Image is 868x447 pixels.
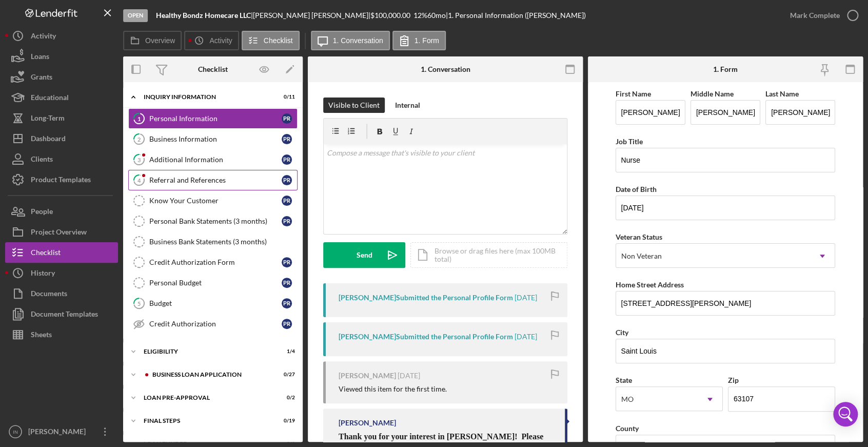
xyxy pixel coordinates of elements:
div: Know Your Customer [149,197,282,205]
div: 0 / 19 [277,418,295,424]
div: [PERSON_NAME] Submitted the Personal Profile Form [339,333,513,341]
div: Viewed this item for the first time. [339,385,447,393]
div: MO [621,395,634,403]
div: Checklist [198,65,228,73]
div: Send [357,242,372,268]
div: Dashboard [31,128,66,151]
label: Date of Birth [616,185,657,193]
div: P R [282,278,292,288]
a: Activity [5,26,118,46]
tspan: 1 [137,115,141,122]
div: INQUIRY INFORMATION [144,94,269,100]
div: Budget [149,299,282,307]
label: Checklist [264,36,293,45]
a: Long-Term [5,108,118,128]
tspan: 4 [137,177,141,183]
a: Document Templates [5,304,118,324]
div: P R [282,298,292,308]
div: 0 / 1 [277,441,295,447]
a: 5BudgetPR [128,293,298,314]
div: Clients [31,149,53,172]
button: People [5,201,118,222]
div: P R [282,175,292,185]
div: [PERSON_NAME] [339,419,396,427]
div: Loans [31,46,49,69]
div: Personal Bank Statements (3 months) [149,217,282,225]
label: 1. Form [415,36,439,45]
button: Checklist [5,242,118,263]
button: Dashboard [5,128,118,149]
button: Send [323,242,405,268]
div: BUSINESS LOAN APPLICATION [152,372,269,378]
label: Home Street Address [616,280,684,289]
div: Product Templates [31,169,91,192]
button: Clients [5,149,118,169]
tspan: 2 [137,135,141,142]
time: 2025-08-05 17:00 [398,372,420,380]
div: P R [282,196,292,206]
div: P R [282,216,292,226]
div: Documents [31,283,67,306]
div: 1 / 4 [277,348,295,355]
time: 2025-08-05 17:29 [515,294,537,302]
label: County [616,424,639,433]
label: First Name [616,89,651,98]
text: IN [13,429,18,435]
a: Personal Bank Statements (3 months)PR [128,211,298,231]
div: Visible to Client [328,98,380,113]
div: [PERSON_NAME] [339,372,396,380]
div: FINAL STEPS [144,418,269,424]
button: Internal [390,98,425,113]
button: Visible to Client [323,98,385,113]
div: LOAN FUNDED [144,441,269,447]
div: 1. Form [713,65,738,73]
label: 1. Conversation [333,36,383,45]
button: Product Templates [5,169,118,190]
a: Credit Authorization FormPR [128,252,298,273]
a: Educational [5,87,118,108]
div: Personal Information [149,114,282,123]
a: 2Business InformationPR [128,129,298,149]
button: Loans [5,46,118,67]
a: Project Overview [5,222,118,242]
div: Additional Information [149,156,282,164]
div: Credit Authorization [149,320,282,328]
div: 1. Conversation [421,65,470,73]
button: Documents [5,283,118,304]
div: Internal [395,98,420,113]
div: [PERSON_NAME] Submitted the Personal Profile Form [339,294,513,302]
div: Activity [31,26,56,49]
div: Open [123,9,148,22]
div: ELIGIBILITY [144,348,269,355]
a: 3Additional InformationPR [128,149,298,170]
tspan: 5 [137,300,141,306]
button: 1. Form [392,31,446,50]
label: Middle Name [691,89,734,98]
button: Mark Complete [780,5,863,26]
button: Overview [123,31,182,50]
a: Personal BudgetPR [128,273,298,293]
div: 60 mo [427,11,446,20]
button: 1. Conversation [311,31,390,50]
a: Know Your CustomerPR [128,190,298,211]
div: Long-Term [31,108,65,131]
div: LOAN PRE-APPROVAL [144,395,269,401]
div: Document Templates [31,304,98,327]
div: $100,000.00 [370,11,413,20]
label: Last Name [765,89,799,98]
div: 0 / 11 [277,94,295,100]
div: | 1. Personal Information ([PERSON_NAME]) [446,11,586,20]
div: P R [282,319,292,329]
div: Business Information [149,135,282,143]
tspan: 3 [137,156,141,163]
div: Non Veteran [621,252,662,260]
button: Sheets [5,324,118,345]
div: Credit Authorization Form [149,258,282,266]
